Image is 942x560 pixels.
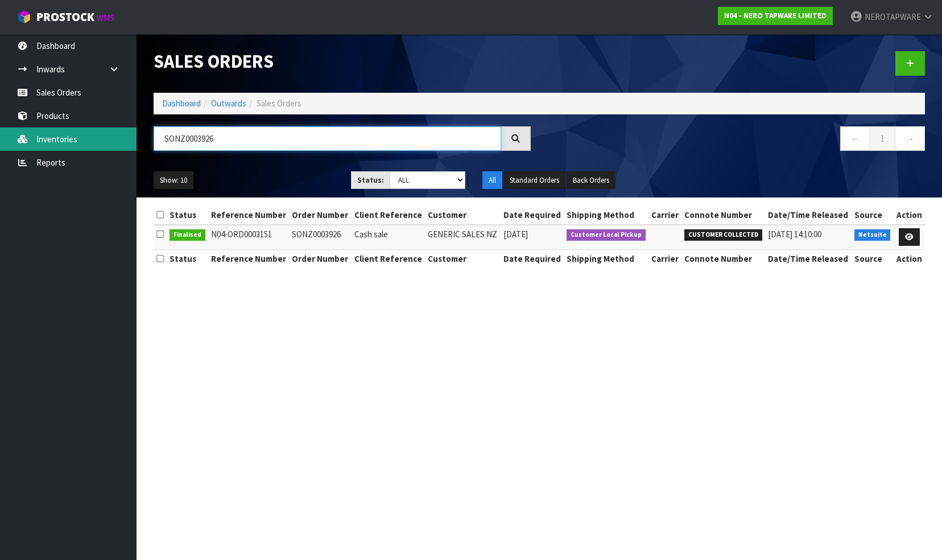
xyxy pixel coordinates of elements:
span: ProStock [36,10,94,24]
th: Order Number [289,206,351,224]
th: Reference Number [208,249,290,267]
th: Client Reference [352,206,425,224]
h1: Sales Orders [154,51,531,72]
th: Date Required [501,249,564,267]
th: Date Required [501,206,564,224]
th: Customer [425,249,500,267]
span: Netsuite [854,229,891,241]
th: Status [167,206,208,224]
th: Reference Number [208,206,290,224]
span: Sales Orders [257,98,301,109]
th: Status [167,249,208,267]
a: Dashboard [162,98,201,109]
th: Order Number [289,249,351,267]
th: Action [894,249,925,267]
button: All [482,171,502,190]
th: Shipping Method [564,249,648,267]
th: Carrier [648,249,681,267]
button: Show: 10 [154,171,193,190]
a: 1 [870,126,895,151]
th: Client Reference [352,249,425,267]
span: [DATE] 14:10:00 [768,229,821,240]
strong: N04 - NERO TAPWARE LIMITED [724,11,827,20]
a: Outwards [211,98,246,109]
td: GENERIC SALES NZ [425,225,500,249]
th: Action [894,206,925,224]
td: N04-ORD0003151 [208,225,290,249]
span: Customer Local Pickup [567,229,646,241]
td: SONZ0003926 [289,225,351,249]
th: Date/Time Released [765,206,852,224]
th: Date/Time Released [765,249,852,267]
span: NEROTAPWARE [865,11,921,22]
th: Connote Number [681,249,765,267]
span: CUSTOMER COLLECTED [684,229,762,241]
a: ← [840,126,870,151]
th: Carrier [648,206,681,224]
button: Standard Orders [503,171,565,190]
th: Source [852,206,894,224]
a: → [895,126,925,151]
span: Finalised [170,229,205,241]
th: Connote Number [681,206,765,224]
button: Back Orders [567,171,615,190]
small: WMS [97,13,114,23]
strong: Status: [357,175,384,185]
th: Shipping Method [564,206,648,224]
td: Cash sale [352,225,425,249]
img: cube-alt.png [17,10,31,24]
nav: Page navigation [548,126,925,154]
th: Source [852,249,894,267]
span: [DATE] [503,229,528,240]
input: Search sales orders [154,126,501,151]
th: Customer [425,206,500,224]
